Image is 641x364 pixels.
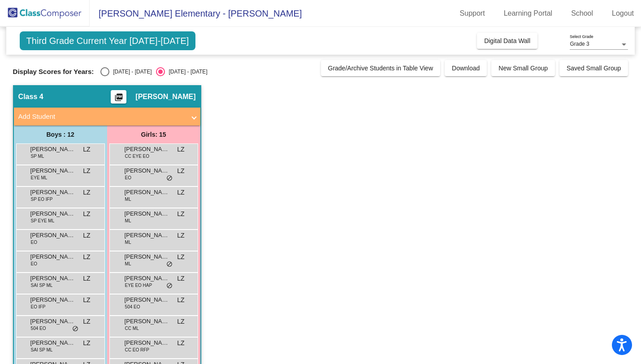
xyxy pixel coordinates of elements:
span: [PERSON_NAME] [30,274,75,283]
a: Logout [605,6,641,21]
span: Class 4 [18,92,43,101]
span: LZ [177,145,184,154]
span: EO [31,260,37,267]
span: [PERSON_NAME] [125,295,169,304]
span: [PERSON_NAME] [125,209,169,218]
span: EO IFP [31,303,46,310]
span: [PERSON_NAME] [125,338,169,347]
span: LZ [83,209,90,219]
span: [PERSON_NAME] [125,252,169,261]
span: LZ [177,188,184,197]
span: LZ [83,274,90,283]
div: [DATE] - [DATE] [109,68,152,76]
span: Display Scores for Years: [13,68,94,76]
span: [PERSON_NAME] [125,145,169,154]
span: [PERSON_NAME] [125,274,169,283]
span: CC EO RFP [125,347,149,353]
span: [PERSON_NAME] [30,252,75,261]
mat-expansion-panel-header: Add Student [14,108,200,126]
span: SP EYE ML [31,217,55,224]
mat-panel-title: Add Student [18,112,185,122]
span: EO [31,239,37,246]
span: do_not_disturb_alt [72,325,78,333]
span: SAI SP ML [31,347,53,353]
div: Girls: 15 [107,126,200,143]
span: LZ [177,252,184,262]
a: School [564,6,600,21]
a: Support [453,6,492,21]
span: [PERSON_NAME] [30,338,75,347]
span: [PERSON_NAME] [30,166,75,175]
span: ML [125,260,131,267]
span: New Small Group [498,65,548,72]
span: CC EYE EO [125,153,149,160]
span: [PERSON_NAME] [30,145,75,154]
span: LZ [83,252,90,262]
span: [PERSON_NAME] [30,295,75,304]
span: LZ [177,295,184,305]
div: [DATE] - [DATE] [165,68,207,76]
span: do_not_disturb_alt [166,282,173,290]
span: CC ML [125,325,139,332]
span: [PERSON_NAME] [125,317,169,326]
span: ML [125,217,131,224]
span: Third Grade Current Year [DATE]-[DATE] [20,31,196,50]
span: LZ [177,231,184,240]
span: LZ [83,317,90,326]
span: LZ [177,209,184,219]
span: LZ [177,338,184,348]
span: LZ [83,295,90,305]
button: Digital Data Wall [477,33,537,49]
span: Digital Data Wall [484,37,530,44]
span: LZ [83,145,90,154]
span: 504 EO [125,303,140,310]
span: SAI SP ML [31,282,53,289]
span: [PERSON_NAME][GEOGRAPHIC_DATA] [30,231,75,240]
span: [PERSON_NAME] [125,231,169,240]
span: EYE ML [31,174,48,181]
span: LZ [83,231,90,240]
button: Download [445,60,487,76]
span: [PERSON_NAME] [30,209,75,218]
span: Grade 3 [570,41,589,47]
span: EO [125,174,131,181]
span: [PERSON_NAME] Elementary - [PERSON_NAME] [90,6,302,21]
span: do_not_disturb_alt [166,261,173,268]
span: [PERSON_NAME] [30,188,75,197]
span: LZ [177,274,184,283]
button: Saved Small Group [559,60,628,76]
span: LZ [83,188,90,197]
button: New Small Group [491,60,555,76]
span: [PERSON_NAME] [135,92,195,101]
span: do_not_disturb_alt [166,175,173,182]
span: [PERSON_NAME] [125,166,169,175]
span: 504 EO [31,325,46,332]
span: [PERSON_NAME]-Sales [125,188,169,197]
div: Boys : 12 [14,126,107,143]
span: LZ [177,317,184,326]
span: EYE EO HAP [125,282,152,289]
span: LZ [83,166,90,176]
mat-icon: picture_as_pdf [113,93,124,105]
span: LZ [83,338,90,348]
span: SP ML [31,153,44,160]
span: Grade/Archive Students in Table View [328,65,433,72]
button: Print Students Details [111,90,126,104]
span: Saved Small Group [567,65,621,72]
mat-radio-group: Select an option [100,67,207,76]
span: SP EO IFP [31,196,53,203]
span: LZ [177,166,184,176]
button: Grade/Archive Students in Table View [321,60,441,76]
span: ML [125,196,131,203]
span: [PERSON_NAME] [30,317,75,326]
span: Download [452,65,480,72]
span: ML [125,239,131,246]
a: Learning Portal [497,6,560,21]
